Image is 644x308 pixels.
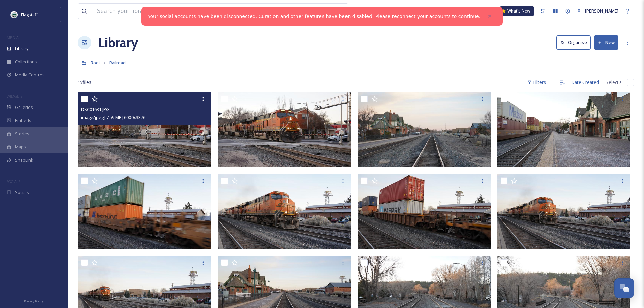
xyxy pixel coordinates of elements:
span: Select all [606,79,624,86]
span: DSC01631.JPG [81,106,110,112]
span: [PERSON_NAME] [585,8,618,14]
span: Privacy Policy [24,299,44,303]
img: DSC01605.JPG [218,174,351,249]
span: Stories [15,131,29,137]
img: DSC01634.JPG [218,92,351,167]
span: Maps [15,144,26,150]
a: Library [98,32,138,53]
img: DSC01625.JPG [358,92,491,167]
a: Root [91,58,100,67]
span: WIDGETS [7,94,22,99]
input: Search your library [94,4,281,19]
span: Library [15,45,28,52]
img: DSC01609.JPG [358,174,491,249]
span: Embeds [15,117,31,124]
a: Railroad [109,58,126,67]
div: Date Created [568,76,602,89]
span: image/jpeg | 7.59 MB | 6000 x 3376 [81,114,145,120]
a: [PERSON_NAME] [574,4,622,18]
a: Organise [556,35,594,49]
span: Galleries [15,104,33,111]
img: DSC01631.JPG [78,92,211,167]
a: What's New [500,6,534,16]
button: Organise [556,35,591,49]
div: Filters [524,76,549,89]
span: Flagstaff [21,11,38,18]
span: 15 file s [78,79,91,86]
span: SOCIALS [7,179,20,184]
a: Privacy Policy [24,297,44,305]
span: Socials [15,189,29,196]
img: DSC01620.JPG [497,92,630,167]
span: Root [91,60,100,66]
img: DSC01604.JPG [497,174,630,249]
a: Your social accounts have been disconnected. Curation and other features have been disabled. Plea... [148,13,480,20]
button: New [594,35,618,49]
img: images%20%282%29.jpeg [11,11,18,18]
button: Open Chat [614,278,634,298]
img: DSC01616.JPG [78,174,211,249]
span: SnapLink [15,157,33,163]
span: Railroad [109,60,126,66]
a: View all files [305,4,344,18]
span: Media Centres [15,72,45,78]
span: Collections [15,58,37,65]
span: MEDIA [7,35,19,40]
